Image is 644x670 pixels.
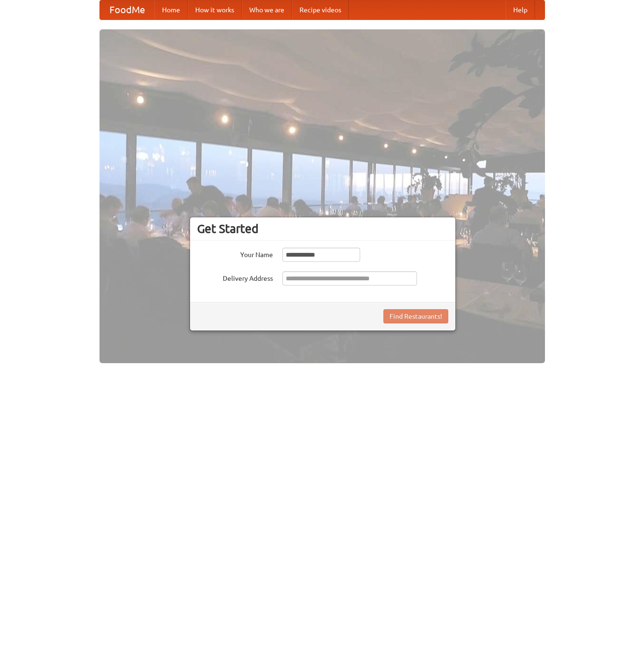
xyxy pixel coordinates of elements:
[188,0,242,19] a: How it works
[383,309,448,323] button: Find Restaurants!
[506,0,535,19] a: Help
[154,0,188,19] a: Home
[197,222,448,236] h3: Get Started
[197,248,273,259] label: Your Name
[197,271,273,283] label: Delivery Address
[100,0,154,19] a: FoodMe
[292,0,349,19] a: Recipe videos
[242,0,292,19] a: Who we are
